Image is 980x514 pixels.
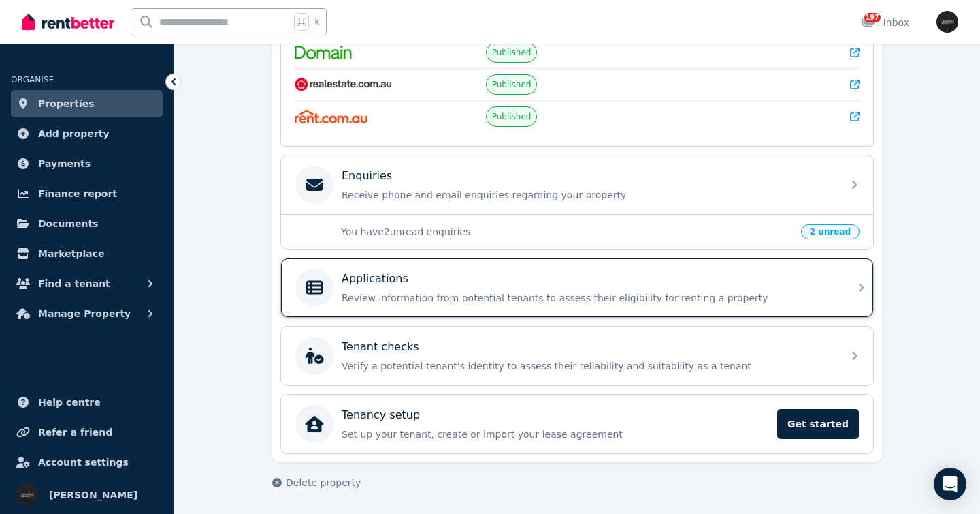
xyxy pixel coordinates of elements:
a: Help centre [11,389,163,416]
span: Published [492,111,532,122]
span: Find a tenant [38,275,110,292]
div: Open Intercom Messenger [934,468,966,500]
a: Tenancy setupSet up your tenant, create or import your lease agreementGet started [281,395,873,453]
p: Set up your tenant, create or import your lease agreement [342,427,769,441]
span: 197 [864,13,881,22]
a: EnquiriesReceive phone and email enquiries regarding your property [281,155,873,214]
a: Documents [11,210,163,237]
span: k [314,16,319,27]
div: Inbox [862,16,909,29]
img: Rent.com.au [295,110,367,123]
button: Find a tenant [11,270,163,297]
a: Refer a friend [11,419,163,446]
p: Tenant checks [342,339,419,355]
button: Delete property [272,476,361,489]
span: Marketplace [38,245,104,262]
img: Domain.com.au [295,46,352,59]
a: Payments [11,150,163,177]
p: Tenancy setup [342,407,420,423]
p: Receive phone and email enquiries regarding your property [342,188,834,202]
span: Add property [38,125,110,142]
p: Review information from potential tenants to assess their eligibility for renting a property [342,291,834,305]
button: Manage Property [11,300,163,327]
a: Marketplace [11,240,163,267]
a: Properties [11,90,163,117]
span: Finance report [38,185,117,202]
img: RentBetter [22,12,114,32]
p: Verify a potential tenant's identity to assess their reliability and suitability as a tenant [342,359,834,373]
a: ApplicationsReview information from potential tenants to assess their eligibility for renting a p... [281,258,873,317]
img: RealEstate.com.au [295,78,392,91]
p: Applications [342,271,408,287]
span: 2 unread [801,224,860,239]
span: Delete property [286,476,361,489]
span: Payments [38,155,91,172]
a: Add property [11,120,163,147]
p: Enquiries [342,168,392,184]
a: Account settings [11,449,163,476]
span: Published [492,79,532,90]
span: Refer a friend [38,424,112,440]
a: Tenant checksVerify a potential tenant's identity to assess their reliability and suitability as ... [281,327,873,385]
img: Tim Troy [16,484,38,506]
span: Get started [777,409,859,439]
span: Account settings [38,454,129,470]
p: You have 2 unread enquiries [341,225,793,239]
span: [PERSON_NAME] [49,487,137,503]
span: Published [492,47,532,58]
span: ORGANISE [11,75,54,85]
span: Help centre [38,394,101,410]
img: Tim Troy [936,11,958,33]
a: Finance report [11,180,163,207]
span: Manage Property [38,305,131,322]
span: Documents [38,215,99,232]
span: Properties [38,95,95,112]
